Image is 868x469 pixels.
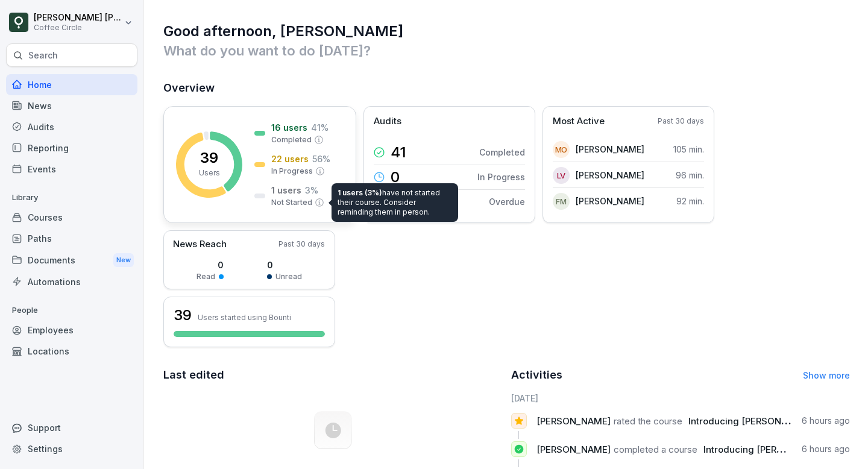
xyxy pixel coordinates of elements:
[34,13,122,23] p: [PERSON_NAME] [PERSON_NAME]
[536,444,611,455] span: [PERSON_NAME]
[374,115,401,128] p: Audits
[6,341,137,362] a: Locations
[271,153,309,165] p: 22 users
[6,95,137,116] a: News
[6,249,137,271] a: DocumentsNew
[197,259,224,271] p: 0
[271,197,312,208] p: Not Started
[173,238,227,251] p: News Reach
[391,145,406,160] p: 41
[311,121,329,134] p: 41 %
[6,116,137,137] a: Audits
[267,259,302,271] p: 0
[479,146,525,159] p: Completed
[6,207,137,228] a: Courses
[199,168,220,178] p: Users
[271,166,313,177] p: In Progress
[614,415,682,427] span: rated the course
[6,319,137,341] a: Employees
[332,183,458,222] div: have not started their course. Consider reminding them in person.
[163,367,503,383] h2: Last edited
[511,367,562,383] h2: Activities
[673,143,704,156] p: 105 min.
[576,143,644,156] p: [PERSON_NAME]
[489,195,525,208] p: Overdue
[271,184,301,197] p: 1 users
[278,239,325,250] p: Past 30 days
[6,159,137,180] a: Events
[511,392,851,404] h6: [DATE]
[271,121,307,134] p: 16 users
[28,49,58,61] p: Search
[305,184,318,197] p: 3 %
[576,195,644,207] p: [PERSON_NAME]
[271,134,312,145] p: Completed
[174,305,192,326] h3: 39
[312,153,330,165] p: 56 %
[802,443,850,455] p: 6 hours ago
[676,169,704,181] p: 96 min.
[536,415,611,427] span: [PERSON_NAME]
[6,249,137,271] div: Documents
[6,74,137,95] a: Home
[553,193,570,210] div: FM
[477,171,525,183] p: In Progress
[113,253,134,267] div: New
[803,370,850,380] a: Show more
[553,167,570,184] div: LV
[553,141,570,158] div: MO
[6,188,137,207] p: Library
[6,228,137,249] a: Paths
[614,444,697,455] span: completed a course
[6,438,137,459] a: Settings
[802,415,850,427] p: 6 hours ago
[275,271,302,282] p: Unread
[553,115,605,128] p: Most Active
[163,80,850,96] h2: Overview
[163,22,850,41] h1: Good afternoon, [PERSON_NAME]
[391,170,400,184] p: 0
[658,116,704,127] p: Past 30 days
[6,301,137,320] p: People
[34,24,122,32] p: Coffee Circle
[200,151,218,165] p: 39
[198,313,291,322] p: Users started using Bounti
[197,271,215,282] p: Read
[576,169,644,181] p: [PERSON_NAME]
[163,41,850,60] p: What do you want to do [DATE]?
[6,137,137,159] a: Reporting
[6,417,137,438] div: Support
[338,188,382,197] span: 1 users (3%)
[676,195,704,207] p: 92 min.
[6,271,137,292] a: Automations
